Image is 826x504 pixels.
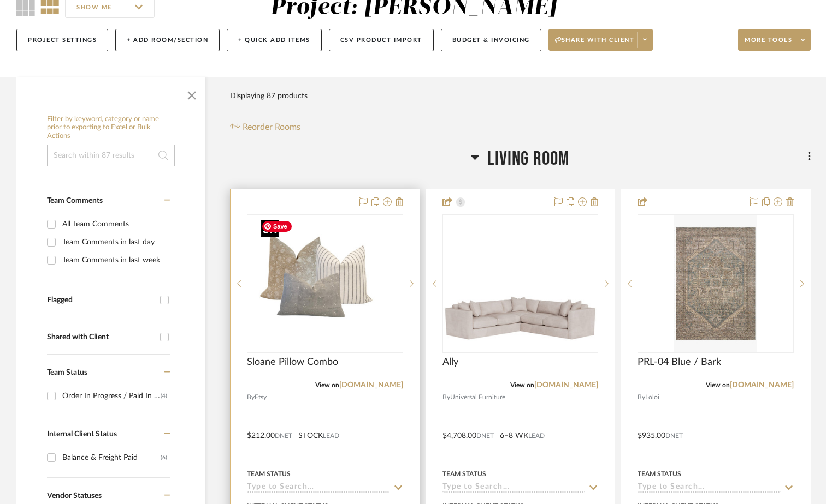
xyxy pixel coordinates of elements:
span: Universal Furniture [450,392,505,403]
img: Ally [444,226,598,341]
input: Search within 87 results [47,145,175,166]
span: View on [315,382,339,388]
span: Team Comments [47,197,103,205]
button: Reorder Rooms [230,121,300,134]
button: + Add Room/Section [115,29,220,51]
span: Living Room [487,147,569,171]
div: Order In Progress / Paid In Full w/ Freight, No Balance due [62,387,161,405]
div: Team Status [638,469,681,479]
button: CSV Product Import [329,29,434,51]
span: Reorder Rooms [243,121,300,134]
input: Type to Search… [247,483,390,493]
span: PRL-04 Blue / Bark [638,356,721,368]
button: Share with client [548,29,653,51]
div: Team Comments in last week [62,251,167,269]
span: Team Status [47,369,87,376]
span: Share with client [555,36,635,52]
span: View on [510,382,534,388]
div: Shared with Client [47,333,155,342]
div: Displaying 87 products [230,85,308,107]
button: + Quick Add Items [227,29,322,51]
input: Type to Search… [638,483,781,493]
span: View on [706,382,730,388]
a: [DOMAIN_NAME] [534,381,598,389]
button: Close [181,82,203,104]
a: [DOMAIN_NAME] [339,381,403,389]
div: (6) [161,449,167,466]
button: Budget & Invoicing [441,29,541,51]
span: Save [262,221,292,232]
span: By [247,392,255,403]
span: Ally [442,356,458,368]
span: Etsy [255,392,267,403]
img: PRL-04 Blue / Bark [674,215,757,352]
div: Balance & Freight Paid [62,449,161,466]
div: Team Status [442,469,486,479]
span: Sloane Pillow Combo [247,356,338,368]
button: Project Settings [16,29,108,51]
span: More tools [745,36,792,52]
button: More tools [738,29,811,51]
div: (4) [161,387,167,405]
div: Flagged [47,296,155,305]
input: Type to Search… [442,483,586,493]
div: Team Status [247,469,291,479]
a: [DOMAIN_NAME] [730,381,794,389]
span: By [442,392,450,403]
img: Sloane Pillow Combo [257,215,393,352]
div: Team Comments in last day [62,233,167,251]
div: All Team Comments [62,215,167,233]
span: Vendor Statuses [47,492,102,500]
span: Loloi [645,392,659,403]
span: Internal Client Status [47,430,117,438]
span: By [638,392,645,403]
div: 0 [247,215,403,352]
h6: Filter by keyword, category or name prior to exporting to Excel or Bulk Actions [47,115,175,141]
div: 0 [443,215,598,352]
